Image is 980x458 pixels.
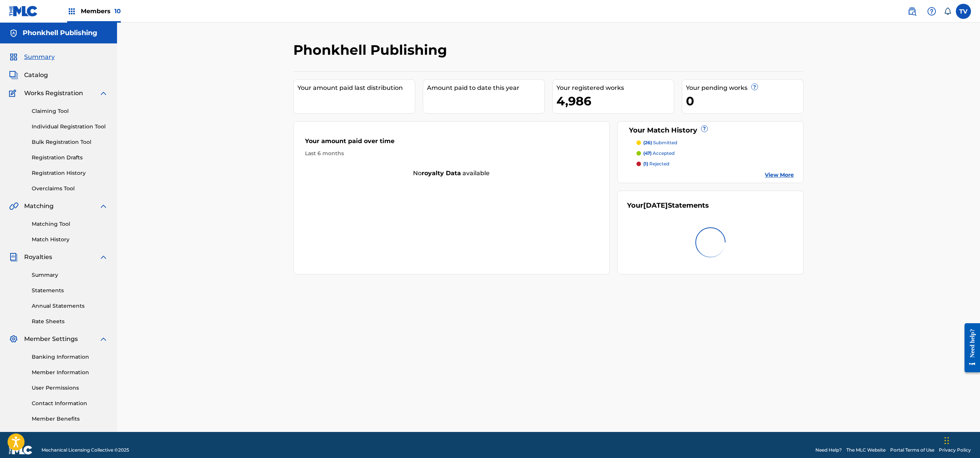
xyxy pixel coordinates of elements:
img: logo [9,446,32,455]
span: Royalties [24,253,52,262]
a: Rate Sheets [32,318,108,325]
span: Summary [24,52,55,62]
div: 0 [686,93,803,109]
a: Match History [32,236,108,244]
a: Individual Registration Tool [32,123,108,131]
div: User Menu [956,4,971,19]
span: Mechanical Licensing Collective © 2025 [42,447,129,453]
a: Statements [32,287,108,295]
div: Notifications [944,8,951,15]
a: Member Information [32,369,108,376]
img: expand [99,202,108,211]
span: Matching [24,202,54,211]
h5: Phonkhell Publishing [23,29,97,37]
div: Help [924,4,939,19]
a: Contact Information [32,399,108,407]
a: Need Help? [815,447,842,453]
img: Catalog [9,71,18,80]
a: The MLC Website [846,447,886,453]
a: SummarySummary [9,52,55,62]
a: Summary [32,271,108,279]
iframe: Chat Widget [942,422,980,458]
a: Matching Tool [32,220,108,228]
div: Your amount paid over time [305,137,598,150]
div: No available [294,169,609,178]
span: Works Registration [24,89,83,98]
a: CatalogCatalog [9,71,48,80]
div: Your Match History [627,125,794,136]
img: expand [99,335,108,344]
span: (26) [643,140,652,145]
div: Your registered works [556,83,674,93]
a: (26) submitted [636,139,794,146]
h2: Phonkhell Publishing [293,42,451,59]
img: Top Rightsholders [67,7,76,16]
a: (47) accepted [636,150,794,157]
div: 4,986 [556,93,674,109]
img: help [927,7,936,16]
span: 10 [114,8,121,15]
span: ? [752,84,758,90]
img: preloader [693,225,727,259]
span: (47) [643,150,652,156]
img: MLC Logo [9,6,38,17]
span: ? [701,126,707,132]
a: Member Benefits [32,415,108,423]
strong: royalty data [422,170,461,177]
a: Registration Drafts [32,154,108,162]
div: Your pending works [686,83,803,93]
img: Summary [9,52,18,62]
img: search [908,7,917,16]
img: expand [99,253,108,262]
div: Amount paid to date this year [427,83,544,93]
div: Chat-Widget [942,422,980,458]
img: Matching [9,202,18,211]
div: Last 6 months [305,150,598,157]
span: Catalog [24,71,48,80]
span: (1) [643,161,648,167]
img: Member Settings [9,335,18,344]
a: Overclaims Tool [32,185,108,193]
a: Banking Information [32,353,108,361]
a: Bulk Registration Tool [32,138,108,146]
span: Members [81,7,121,15]
a: Annual Statements [32,302,108,310]
p: rejected [643,160,669,167]
a: View More [765,171,794,179]
a: Public Search [904,4,920,19]
a: Privacy Policy [939,447,971,453]
iframe: Resource Center [959,318,980,378]
p: submitted [643,139,677,146]
a: (1) rejected [636,160,794,167]
a: User Permissions [32,384,108,392]
div: Ziehen [945,429,949,452]
a: Claiming Tool [32,107,108,115]
span: Member Settings [24,335,78,344]
div: Your amount paid last distribution [297,83,415,93]
span: [DATE] [643,201,668,210]
img: Works Registration [9,89,19,98]
img: Accounts [9,29,18,38]
a: Registration History [32,169,108,177]
p: accepted [643,150,675,157]
a: Portal Terms of Use [890,447,934,453]
img: expand [99,89,108,98]
img: Royalties [9,253,18,262]
div: Your Statements [627,200,709,211]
